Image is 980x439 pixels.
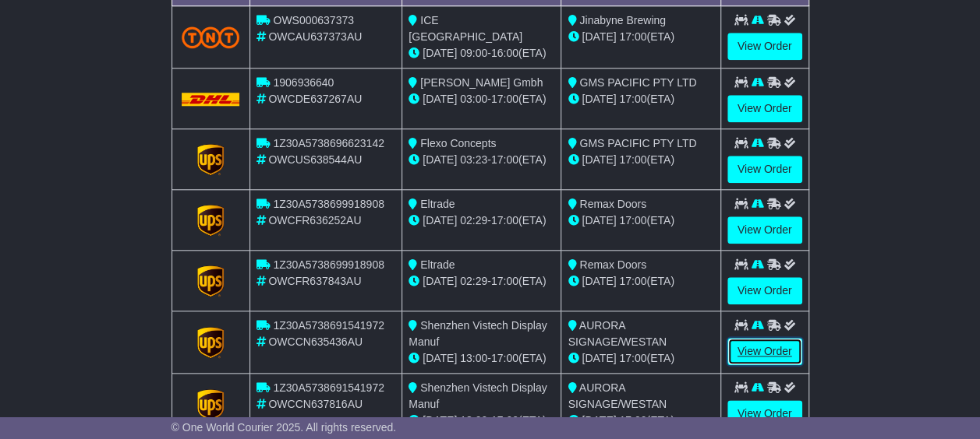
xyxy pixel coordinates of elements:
span: OWCFR637843AU [268,275,361,287]
div: - (ETA) [409,413,554,429]
span: [DATE] [582,214,616,227]
a: View Order [727,156,802,183]
div: - (ETA) [409,45,554,61]
div: - (ETA) [409,350,554,367]
span: 17:00 [619,30,646,43]
span: [DATE] [423,153,457,166]
div: - (ETA) [409,152,554,168]
div: - (ETA) [409,212,554,229]
a: View Order [727,277,802,304]
span: [DATE] [423,352,457,364]
div: (ETA) [568,91,713,107]
div: (ETA) [568,212,713,229]
img: TNT_Domestic.png [182,26,240,47]
div: (ETA) [568,413,713,429]
span: 17:00 [619,352,646,364]
span: OWCFR636252AU [268,214,361,227]
span: 09:00 [460,47,487,59]
span: 17:00 [491,414,518,427]
a: View Order [727,33,802,60]
span: Shenzhen Vistech Display Manuf [409,319,547,348]
span: 1Z30A5738691541972 [273,319,384,332]
span: [DATE] [423,414,457,427]
span: Jinabyne Brewing [579,14,666,26]
span: 03:00 [460,93,487,105]
div: (ETA) [568,273,713,290]
div: (ETA) [568,29,713,45]
div: (ETA) [568,350,713,367]
span: 13:00 [460,352,487,364]
span: OWCCN635436AU [268,335,363,348]
span: 17:00 [491,214,518,227]
span: 1Z30A5738696623142 [273,137,384,149]
span: 1Z30A5738699918908 [273,198,384,210]
span: OWCUS638544AU [268,153,362,166]
span: [DATE] [423,47,457,59]
span: Eltrade [420,258,455,271]
span: Shenzhen Vistech Display Manuf [409,381,547,410]
span: 17:00 [491,93,518,105]
span: [DATE] [423,275,457,287]
span: 02:29 [460,275,487,287]
span: 1906936640 [273,76,334,89]
span: [DATE] [423,93,457,105]
span: Eltrade [420,198,455,210]
span: AURORA SIGNAGE/WESTAN [568,381,667,410]
a: View Order [727,216,802,244]
span: Remax Doors [579,198,646,210]
span: OWCCN637816AU [268,398,363,410]
span: OWCAU637373AU [268,30,362,43]
img: GetCarrierServiceLogo [197,265,224,297]
span: 1Z30A5738699918908 [273,258,384,271]
div: - (ETA) [409,91,554,107]
img: DHL.png [182,93,240,105]
span: 17:00 [491,153,518,166]
span: OWS000637373 [273,14,354,26]
span: 02:29 [460,214,487,227]
span: 17:00 [619,275,646,287]
span: [PERSON_NAME] Gmbh [420,76,543,89]
span: 17:00 [619,93,646,105]
a: View Order [727,338,802,365]
span: [DATE] [582,352,616,364]
span: 17:00 [619,214,646,227]
span: 17:00 [491,352,518,364]
span: 13:00 [460,414,487,427]
div: (ETA) [568,152,713,168]
span: [DATE] [582,275,616,287]
span: OWCDE637267AU [268,93,362,105]
div: - (ETA) [409,273,554,290]
span: [DATE] [423,214,457,227]
span: AURORA SIGNAGE/WESTAN [568,319,667,348]
span: Remax Doors [579,258,646,271]
span: 03:23 [460,153,487,166]
span: Flexo Concepts [420,137,496,149]
span: [DATE] [582,93,616,105]
img: GetCarrierServiceLogo [197,327,224,358]
span: GMS PACIFIC PTY LTD [579,76,696,89]
a: View Order [727,400,802,427]
span: 17:00 [491,275,518,287]
span: 17:00 [619,414,646,427]
span: [DATE] [582,414,616,427]
img: GetCarrierServiceLogo [197,205,224,236]
a: View Order [727,95,802,122]
span: 17:00 [619,153,646,166]
span: [DATE] [582,153,616,166]
span: © One World Courier 2025. All rights reserved. [172,421,397,434]
img: GetCarrierServiceLogo [197,144,224,175]
img: GetCarrierServiceLogo [197,389,224,420]
span: 16:00 [491,47,518,59]
span: [DATE] [582,30,616,43]
span: GMS PACIFIC PTY LTD [579,137,696,149]
span: 1Z30A5738691541972 [273,381,384,394]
